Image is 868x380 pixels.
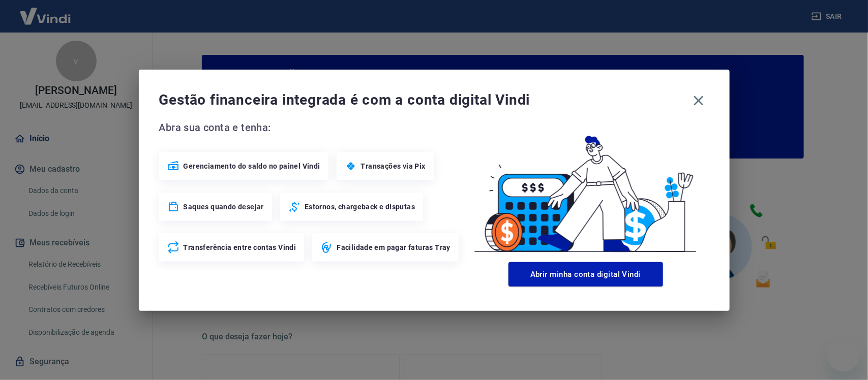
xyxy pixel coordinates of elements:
span: Gerenciamento do saldo no painel Vindi [184,161,320,171]
span: Abra sua conta e tenha: [159,119,462,136]
img: Good Billing [462,119,709,258]
span: Facilidade em pagar faturas Tray [337,242,451,252]
span: Transações via Pix [361,161,426,171]
span: Gestão financeira integrada é com a conta digital Vindi [159,90,688,110]
iframe: Botão para abrir a janela de mensagens [827,339,860,372]
span: Transferência entre contas Vindi [184,242,296,252]
span: Saques quando desejar [184,202,264,212]
span: Estornos, chargeback e disputas [305,202,415,212]
button: Abrir minha conta digital Vindi [508,262,663,287]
